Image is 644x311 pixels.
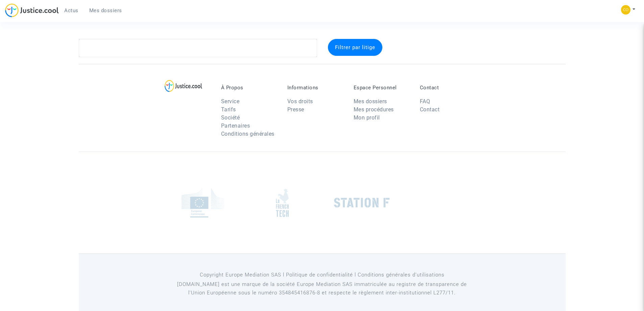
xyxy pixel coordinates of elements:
[221,114,240,121] a: Société
[89,7,122,14] span: Mes dossiers
[287,85,343,91] p: Informations
[221,131,275,137] a: Conditions générales
[354,98,387,105] a: Mes dossiers
[420,98,430,105] a: FAQ
[287,106,304,113] a: Presse
[168,271,476,279] p: Copyright Europe Mediation SAS l Politique de confidentialité l Conditions générales d’utilisa...
[64,7,78,14] span: Actus
[354,106,394,113] a: Mes procédures
[59,5,84,16] a: Actus
[621,5,630,15] img: 84a266a8493598cb3cce1313e02c3431
[420,106,440,113] a: Contact
[334,198,390,208] img: stationf.png
[221,106,236,113] a: Tarifs
[168,280,476,297] p: [DOMAIN_NAME] est une marque de la société Europe Mediation SAS immatriculée au registre de tr...
[182,188,224,218] img: europe_commision.png
[221,123,250,129] a: Partenaires
[5,3,59,17] img: jc-logo.svg
[420,85,476,91] p: Contact
[84,5,127,16] a: Mes dossiers
[165,80,202,92] img: logo-lg.svg
[354,85,410,91] p: Espace Personnel
[221,85,277,91] p: À Propos
[335,44,375,50] span: Filtrer par litige
[276,188,289,217] img: french_tech.png
[287,98,313,105] a: Vos droits
[221,98,240,105] a: Service
[354,114,380,121] a: Mon profil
